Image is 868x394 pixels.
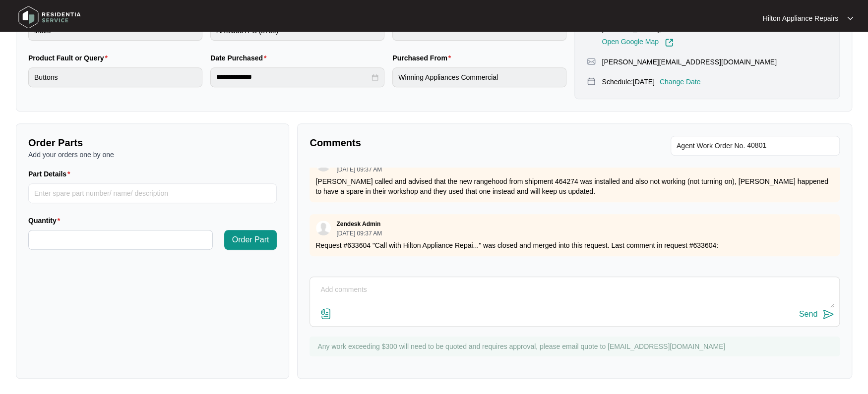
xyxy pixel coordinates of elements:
[216,72,370,82] input: Date Purchased
[392,67,566,87] input: Purchased From
[232,234,269,246] span: Order Part
[317,341,835,351] p: Any work exceeding $300 will need to be quoted and requires approval, please email quote to [EMAI...
[660,77,701,87] p: Change Date
[28,136,277,150] p: Order Parts
[602,57,776,67] p: [PERSON_NAME][EMAIL_ADDRESS][DOMAIN_NAME]
[28,216,64,225] label: Quantity
[336,220,380,228] p: Zendesk Admin
[310,136,567,150] p: Comments
[665,38,674,47] img: Link-External
[392,53,455,63] label: Purchased From
[799,308,834,321] button: Send
[28,53,112,63] label: Product Fault or Query
[28,67,202,87] input: Product Fault or Query
[847,16,853,21] img: dropdown arrow
[602,38,673,47] a: Open Google Map
[320,308,332,320] img: file-attachment-doc.svg
[822,308,834,320] img: send-icon.svg
[602,77,654,87] p: Schedule: [DATE]
[336,167,382,172] p: [DATE] 09:37 AM
[315,176,834,196] p: [PERSON_NAME] called and advised that the new rangehood from shipment 464274 was installed and al...
[316,221,331,235] img: user.svg
[315,240,834,250] p: Request #633604 "Call with Hilton Appliance Repai..." was closed and merged into this request. La...
[29,230,212,249] input: Quantity
[747,140,834,152] input: Add Agent Work Order No.
[15,2,84,32] img: residentia service logo
[28,150,277,160] p: Add your orders one by one
[28,183,277,203] input: Part Details
[336,230,382,236] p: [DATE] 09:37 AM
[224,230,277,250] button: Order Part
[677,140,745,152] span: Agent Work Order No.
[587,57,596,66] img: map-pin
[587,77,596,86] img: map-pin
[799,310,817,319] div: Send
[210,53,270,63] label: Date Purchased
[28,169,74,179] label: Part Details
[762,13,838,23] p: Hilton Appliance Repairs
